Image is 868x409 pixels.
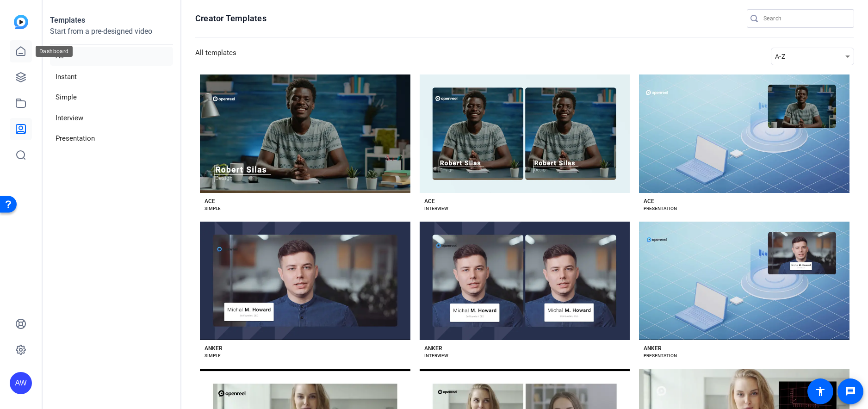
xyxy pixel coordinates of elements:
div: ACE [205,198,215,205]
div: ACE [644,198,654,205]
button: Template image [639,222,849,340]
div: INTERVIEW [424,205,448,212]
div: SIMPLE [205,205,221,212]
button: Template image [420,74,630,193]
button: Template image [200,74,410,193]
li: Simple [50,88,173,107]
div: Dashboard [36,46,73,57]
button: Template image [639,74,849,193]
div: PRESENTATION [644,352,677,359]
div: ANKER [205,345,223,352]
h1: Creator Templates [195,13,267,24]
li: Instant [50,68,173,87]
div: PRESENTATION [644,205,677,212]
mat-icon: accessibility [815,386,826,397]
h3: All templates [195,48,236,65]
div: ANKER [644,345,662,352]
li: All [50,47,173,66]
span: A-Z [775,53,785,60]
mat-icon: message [845,386,856,397]
div: SIMPLE [205,352,221,359]
strong: Templates [50,16,85,25]
div: ANKER [424,345,442,352]
input: Search [763,13,847,24]
li: Presentation [50,129,173,148]
button: Template image [200,222,410,340]
button: Template image [420,222,630,340]
li: Interview [50,109,173,128]
div: AW [10,372,32,394]
img: blue-gradient.svg [14,15,28,29]
div: INTERVIEW [424,352,448,359]
p: Start from a pre-designed video [50,26,173,45]
div: ACE [424,198,435,205]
